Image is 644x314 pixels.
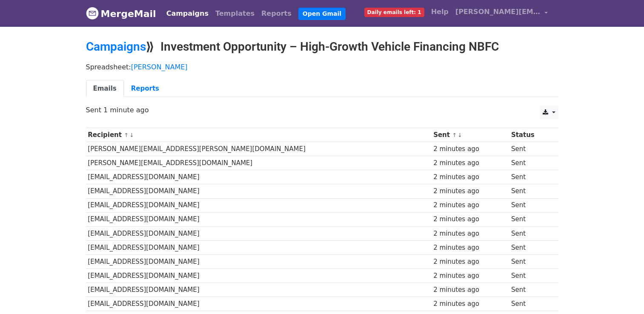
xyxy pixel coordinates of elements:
[86,170,432,184] td: [EMAIL_ADDRESS][DOMAIN_NAME]
[129,132,134,138] a: ↓
[433,214,507,224] div: 2 minutes ago
[431,128,509,142] th: Sent
[86,40,558,54] h2: ⟫ Investment Opportunity – High-Growth Vehicle Financing NBFC
[509,156,552,170] td: Sent
[361,3,428,20] a: Daily emails left: 1
[433,243,507,253] div: 2 minutes ago
[86,226,432,240] td: [EMAIL_ADDRESS][DOMAIN_NAME]
[509,269,552,283] td: Sent
[131,63,188,71] a: [PERSON_NAME]
[433,257,507,267] div: 2 minutes ago
[433,172,507,182] div: 2 minutes ago
[509,142,552,156] td: Sent
[509,184,552,198] td: Sent
[86,240,432,254] td: [EMAIL_ADDRESS][DOMAIN_NAME]
[86,283,432,297] td: [EMAIL_ADDRESS][DOMAIN_NAME]
[86,63,558,71] p: Spreadsheet:
[86,40,146,54] a: Campaigns
[86,212,432,226] td: [EMAIL_ADDRESS][DOMAIN_NAME]
[433,158,507,168] div: 2 minutes ago
[433,186,507,196] div: 2 minutes ago
[212,5,258,22] a: Templates
[86,80,124,97] a: Emails
[163,5,212,22] a: Campaigns
[86,156,432,170] td: [PERSON_NAME][EMAIL_ADDRESS][DOMAIN_NAME]
[298,8,346,20] a: Open Gmail
[433,285,507,295] div: 2 minutes ago
[433,271,507,281] div: 2 minutes ago
[509,198,552,212] td: Sent
[509,283,552,297] td: Sent
[452,3,552,23] a: [PERSON_NAME][EMAIL_ADDRESS][PERSON_NAME][DOMAIN_NAME]
[86,254,432,268] td: [EMAIL_ADDRESS][DOMAIN_NAME]
[509,226,552,240] td: Sent
[509,170,552,184] td: Sent
[124,132,129,138] a: ↑
[455,7,541,17] span: [PERSON_NAME][EMAIL_ADDRESS][PERSON_NAME][DOMAIN_NAME]
[86,128,432,142] th: Recipient
[433,144,507,154] div: 2 minutes ago
[86,142,432,156] td: [PERSON_NAME][EMAIL_ADDRESS][PERSON_NAME][DOMAIN_NAME]
[452,132,457,138] a: ↑
[86,106,558,114] p: Sent 1 minute ago
[86,5,156,23] a: MergeMail
[509,254,552,268] td: Sent
[86,297,432,311] td: [EMAIL_ADDRESS][DOMAIN_NAME]
[86,7,99,20] img: MergeMail logo
[509,128,552,142] th: Status
[509,240,552,254] td: Sent
[86,184,432,198] td: [EMAIL_ADDRESS][DOMAIN_NAME]
[509,212,552,226] td: Sent
[433,299,507,309] div: 2 minutes ago
[124,80,166,97] a: Reports
[428,3,452,20] a: Help
[433,200,507,210] div: 2 minutes ago
[509,297,552,311] td: Sent
[364,8,424,17] span: Daily emails left: 1
[86,269,432,283] td: [EMAIL_ADDRESS][DOMAIN_NAME]
[258,5,295,22] a: Reports
[86,198,432,212] td: [EMAIL_ADDRESS][DOMAIN_NAME]
[433,229,507,239] div: 2 minutes ago
[458,132,462,138] a: ↓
